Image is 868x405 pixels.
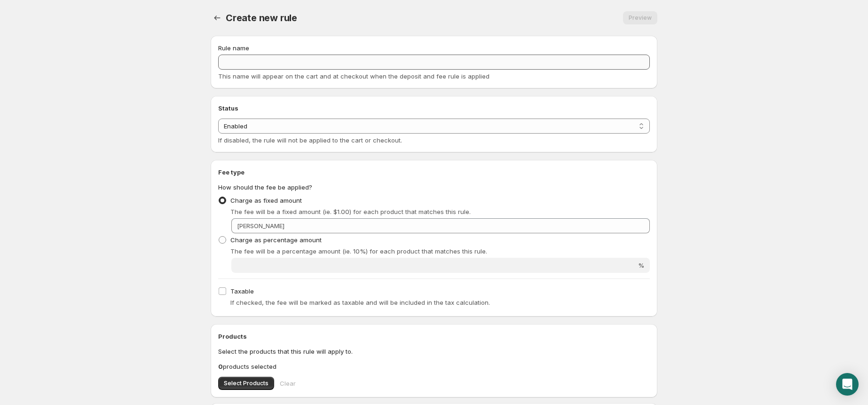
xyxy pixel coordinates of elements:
[230,197,302,204] span: Charge as fixed amount
[230,299,490,306] span: If checked, the fee will be marked as taxable and will be included in the tax calculation.
[218,347,650,356] p: Select the products that this rule will apply to.
[224,380,268,387] span: Select Products
[218,167,650,177] h2: Fee type
[836,373,859,396] div: Open Intercom Messenger
[218,136,402,144] span: If disabled, the rule will not be applied to the cart or checkout.
[230,246,650,256] p: The fee will be a percentage amount (ie. 10%) for each product that matches this rule.
[226,12,297,24] span: Create new rule
[211,11,224,24] button: Settings
[230,208,471,215] span: The fee will be a fixed amount (ie. $1.00) for each product that matches this rule.
[218,44,249,52] span: Rule name
[218,363,223,370] b: 0
[237,222,284,230] span: [PERSON_NAME]
[218,72,489,80] span: This name will appear on the cart and at checkout when the deposit and fee rule is applied
[230,287,254,295] span: Taxable
[638,262,644,269] span: %
[218,332,650,341] h2: Products
[218,183,312,191] span: How should the fee be applied?
[218,103,650,113] h2: Status
[218,362,650,371] p: products selected
[218,377,274,390] button: Select Products
[230,236,322,244] span: Charge as percentage amount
